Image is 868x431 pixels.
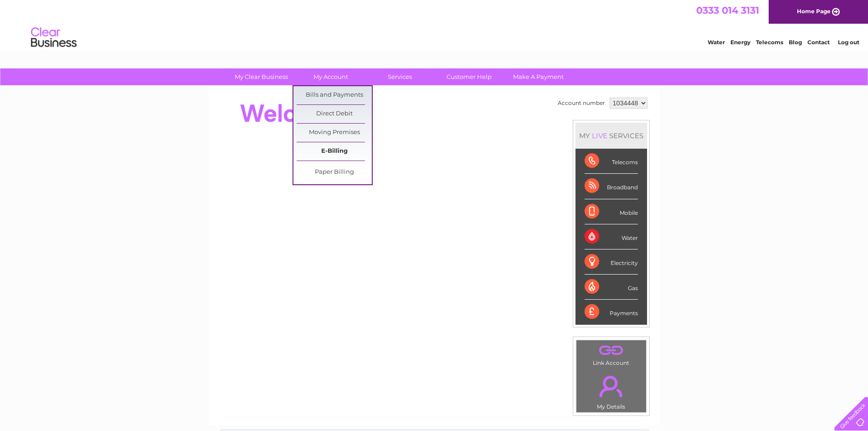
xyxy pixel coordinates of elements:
[219,5,650,44] div: Clear Business is a trading name of Verastar Limited (registered in [GEOGRAPHIC_DATA] No. 3667643...
[579,370,644,402] a: .
[590,131,609,140] div: LIVE
[575,123,647,149] div: MY SERVICES
[585,149,638,174] div: Telecoms
[838,39,859,46] a: Log out
[585,249,638,275] div: Electricity
[501,68,576,85] a: Make A Payment
[789,39,802,46] a: Blog
[585,174,638,199] div: Broadband
[807,39,830,46] a: Contact
[431,68,507,85] a: Customer Help
[708,39,725,46] a: Water
[579,343,644,358] a: .
[585,300,638,324] div: Payments
[756,39,783,46] a: Telecoms
[297,124,372,142] a: Moving Premises
[297,105,372,123] a: Direct Debit
[297,86,372,104] a: Bills and Payments
[31,24,77,52] img: logo.png
[576,368,647,413] td: My Details
[297,163,372,182] a: Paper Billing
[297,142,372,161] a: E-Billing
[585,199,638,224] div: Mobile
[293,68,368,85] a: My Account
[585,275,638,300] div: Gas
[730,39,750,46] a: Energy
[555,95,607,111] td: Account number
[576,340,647,369] td: Link Account
[224,68,299,85] a: My Clear Business
[696,5,759,16] a: 0333 014 3131
[585,224,638,249] div: Water
[362,68,437,85] a: Services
